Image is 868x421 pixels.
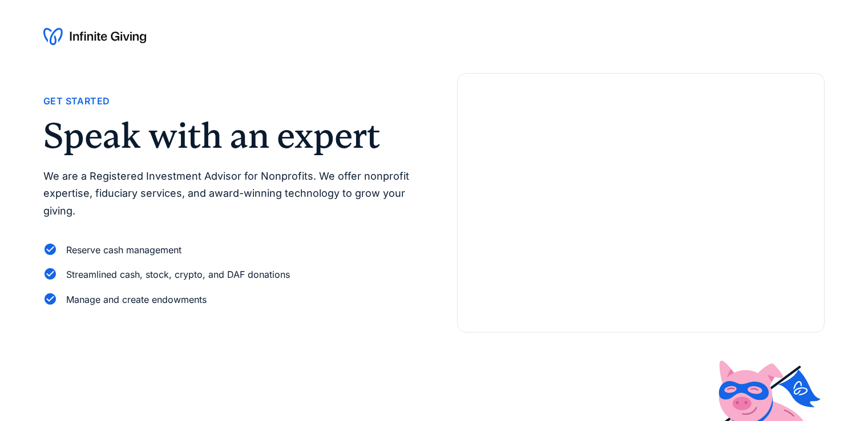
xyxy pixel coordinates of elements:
h2: Speak with an expert [43,118,411,153]
div: Get Started [43,94,110,109]
div: Reserve cash management [66,242,181,258]
iframe: Form 0 [476,110,806,314]
div: Streamlined cash, stock, crypto, and DAF donations [66,267,290,282]
p: We are a Registered Investment Advisor for Nonprofits. We offer nonprofit expertise, fiduciary se... [43,168,411,220]
div: Manage and create endowments [66,292,207,307]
